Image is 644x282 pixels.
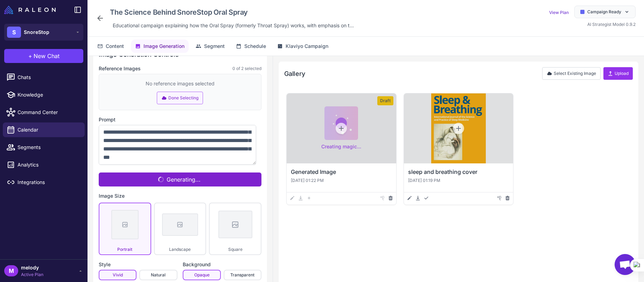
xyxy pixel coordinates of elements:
[4,265,18,276] div: M
[408,177,509,184] p: [DATE] 01:19 PM
[3,140,85,155] a: Segments
[34,52,59,60] span: New Chat
[4,24,83,41] button: SSnoreStop
[587,22,636,27] span: AI Strategist Model 0.9.2
[587,9,621,15] span: Campaign Ready
[93,40,128,53] button: Content
[143,42,184,50] span: Image Generation
[146,80,215,87] div: No reference images selected
[615,254,636,275] a: Open chat
[3,157,85,172] a: Analytics
[244,42,266,50] span: Schedule
[17,143,79,151] span: Segments
[24,28,49,36] span: SnoreStop
[232,65,261,72] span: 0 of 2 selected
[117,247,132,252] span: Portrait
[17,91,79,99] span: Knowledge
[603,67,633,80] button: Upload
[131,40,189,53] button: Image Generation
[139,270,177,280] button: Natural
[17,178,79,186] span: Integrations
[17,73,79,81] span: Chats
[99,270,136,280] button: Vivid
[99,65,141,72] label: Reference Images
[7,27,21,38] div: S
[106,42,124,50] span: Content
[157,92,203,104] button: Done Selecting
[169,247,191,252] span: Landscape
[4,49,83,63] button: +New Chat
[17,161,79,169] span: Analytics
[99,116,261,124] label: Prompt
[183,261,261,268] label: Background
[99,203,151,255] button: Portrait
[542,67,601,80] button: Select Existing Image
[154,203,206,255] button: Landscape
[3,87,85,102] a: Knowledge
[28,52,32,60] span: +
[408,168,509,176] h3: sleep and breathing cover
[99,192,261,200] label: Image Size
[3,175,85,190] a: Integrations
[228,247,243,252] span: Square
[3,122,85,137] a: Calendar
[21,264,43,272] span: melody
[3,70,85,85] a: Chats
[183,270,220,280] button: Opaque
[107,6,357,19] div: Click to edit campaign name
[104,175,256,184] span: Generating...
[21,272,43,278] span: Active Plan
[110,20,357,31] div: Click to edit description
[284,69,305,78] h2: Gallery
[286,42,328,50] span: Klaviyo Campaign
[224,270,261,280] button: Transparent
[291,168,392,176] h3: Generated Image
[549,10,569,15] a: View Plan
[291,177,392,184] p: [DATE] 01:22 PM
[191,40,229,53] button: Segment
[113,22,354,29] span: Educational campaign explaining how the Oral Spray (formerly Throat Spray) works, with emphasis o...
[232,40,270,53] button: Schedule
[17,126,79,134] span: Calendar
[17,108,79,116] span: Command Center
[204,42,225,50] span: Segment
[99,172,261,186] button: Generating...
[209,203,261,255] button: Square
[3,105,85,120] a: Command Center
[4,6,56,14] img: Raleon Logo
[273,40,332,53] button: Klaviyo Campaign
